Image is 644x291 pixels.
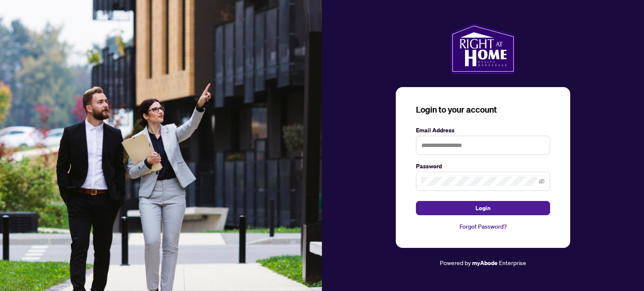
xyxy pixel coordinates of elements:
a: Forgot Password? [416,222,550,231]
img: ma-logo [450,23,515,74]
span: Enterprise [499,259,526,266]
span: eye-invisible [539,178,545,184]
label: Password [416,162,550,171]
button: Login [416,201,550,215]
span: Powered by [440,259,471,266]
label: Email Address [416,126,550,135]
h3: Login to your account [416,104,550,116]
a: myAbode [472,258,498,268]
span: Login [475,201,491,215]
